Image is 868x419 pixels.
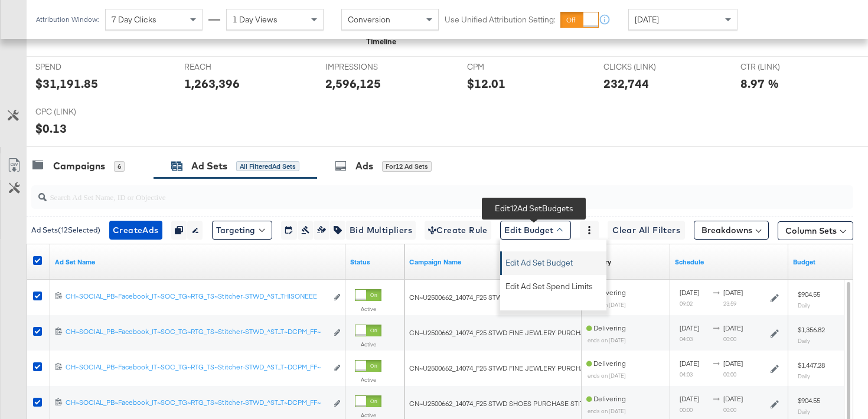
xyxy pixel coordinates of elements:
span: Delivering [586,323,626,332]
a: Shows the current state of your Ad Set. [350,257,400,267]
span: Create Rule [428,223,488,238]
sub: 09:02 [680,300,693,307]
button: Bid Multipliers [345,221,416,240]
span: Create Ads [113,223,159,238]
div: $12.01 [467,75,505,92]
sub: 04:03 [680,335,693,342]
div: $904.55 [798,290,820,299]
sub: ends on [DATE] [588,301,626,308]
span: Conversion [348,14,390,25]
label: Active [355,341,381,348]
span: Delivering [586,359,626,368]
span: [DATE] [680,394,699,403]
div: CH~SOCIAL_PB~Facebook_IT~SOC_TG~RTG_TS~Stitcher-STWD_^ST...T~DCPM_FF~ [66,327,327,336]
span: [DATE] [723,323,743,332]
span: CTR (LINK) [740,61,829,73]
span: Bid Multipliers [350,223,412,238]
div: Campaigns [53,159,105,173]
span: Delivering [586,394,626,403]
span: REACH [184,61,273,73]
sub: 00:00 [723,406,736,413]
div: Ads [355,159,373,173]
span: [DATE] [635,14,659,25]
div: 8.97 % [740,75,779,92]
sub: 23:59 [723,300,736,307]
a: CH~SOCIAL_PB~Facebook_IT~SOC_TG~RTG_TS~Stitcher-STWD_^ST...T~DCPM_FF~ [66,327,327,339]
a: Shows when your Ad Set is scheduled to deliver. [675,257,784,267]
div: $1,356.82 [798,325,825,335]
span: [DATE] [723,288,743,297]
sub: Daily [798,408,810,415]
div: 1,263,396 [184,75,240,92]
div: CH~SOCIAL_PB~Facebook_IT~SOC_TG~RTG_TS~Stitcher-STWD_^ST...T~DCPM_FF~ [66,398,327,407]
button: Edit Ad Set Budget [502,251,606,270]
div: $904.55 [798,396,820,405]
span: [DATE] [680,359,699,368]
label: Active [355,376,381,384]
button: Edit Budget [500,221,571,240]
sub: Daily [798,337,810,344]
a: CH~SOCIAL_PB~Facebook_IT~SOC_TG~RTG_TS~Stitcher-STWD_^ST...T~DCPM_FF~ [66,362,327,375]
span: Edit Ad Set Spend Limits [505,277,593,292]
div: 2,596,125 [325,75,381,92]
a: CH~SOCIAL_PB~Facebook_IT~SOC_TG~RTG_TS~Stitcher-STWD_^ST...THISONEEE [66,292,327,304]
div: 232,744 [603,75,649,92]
span: CLICKS (LINK) [603,61,692,73]
label: Use Unified Attribution Setting: [445,14,556,25]
label: Active [355,411,381,419]
div: $0.13 [35,120,67,137]
span: SPEND [35,61,124,73]
div: $1,447.28 [798,361,825,370]
label: Active [355,305,381,313]
button: Clear All Filters [608,221,685,240]
span: Edit Ad Set Budget [505,253,573,269]
button: Targeting [212,221,272,240]
button: CreateAds [109,221,162,240]
sub: 00:00 [723,371,736,378]
input: Search Ad Set Name, ID or Objective [47,181,780,204]
a: Your campaign name. [409,257,577,267]
button: Create Rule [425,221,491,240]
sub: ends on [DATE] [588,407,626,414]
span: [DATE] [680,323,699,332]
span: CN~U2500662_14074_F25 STWD SHOES PURCHASE STITCHER_SF~BV_OB~SALES_PK~ECOMM_FS~Stitcher-CatalogTag... [409,399,860,408]
button: Edit Ad Set Spend Limits [502,275,606,294]
sub: 00:00 [723,335,736,342]
div: Timeline [366,36,396,47]
div: $31,191.85 [35,75,98,92]
sub: Daily [798,372,810,379]
button: Column Sets [778,221,853,240]
span: IMPRESSIONS [325,61,414,73]
span: [DATE] [680,288,699,297]
button: Breakdowns [694,221,769,240]
span: 1 Day Views [233,14,278,25]
sub: Daily [798,302,810,309]
sub: ends on [DATE] [588,336,626,343]
a: Your Ad Set name. [55,257,341,267]
sub: 04:03 [680,371,693,378]
span: 7 Day Clicks [112,14,156,25]
div: Ad Sets ( 12 Selected) [31,225,100,235]
div: Attribution Window: [35,15,99,24]
span: [DATE] [723,359,743,368]
div: CH~SOCIAL_PB~Facebook_IT~SOC_TG~RTG_TS~Stitcher-STWD_^ST...THISONEEE [66,292,327,301]
span: CPC (LINK) [35,106,124,117]
div: 6 [114,161,125,172]
sub: ends on [DATE] [588,372,626,379]
span: CN~U2500662_14074_F25 STWD ASC FOB STITCHER_SF~BV_OB~SALES_PK~ECOMM_FS~Stitcher-CatalogTags_PR_CP... [409,293,828,302]
div: Ad Sets [191,159,227,173]
span: CPM [467,61,556,73]
div: All Filtered Ad Sets [236,161,299,172]
span: Clear All Filters [612,223,680,238]
span: [DATE] [723,394,743,403]
a: CH~SOCIAL_PB~Facebook_IT~SOC_TG~RTG_TS~Stitcher-STWD_^ST...T~DCPM_FF~ [66,398,327,410]
div: CH~SOCIAL_PB~Facebook_IT~SOC_TG~RTG_TS~Stitcher-STWD_^ST...T~DCPM_FF~ [66,362,327,372]
sub: 00:00 [680,406,693,413]
div: for 12 Ad Sets [382,161,432,172]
